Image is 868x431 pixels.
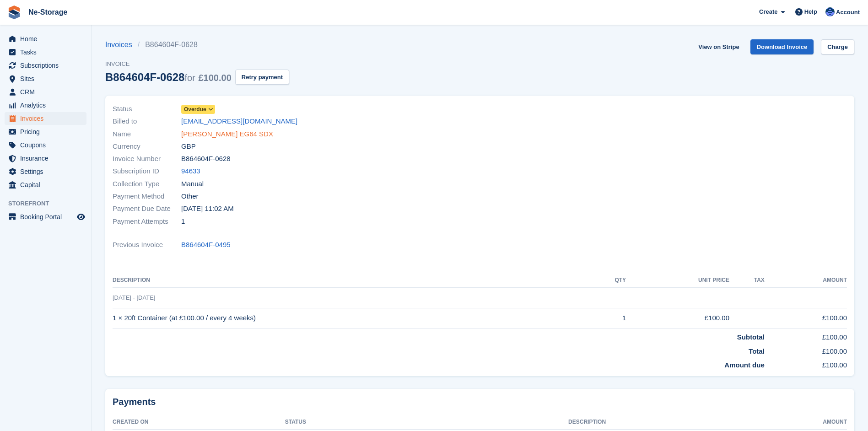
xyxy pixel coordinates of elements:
[5,72,86,85] a: menu
[20,112,75,125] span: Invoices
[20,152,75,165] span: Insurance
[5,99,86,112] a: menu
[695,39,743,54] a: View on Stripe
[113,179,181,189] span: Collection Type
[181,240,231,250] a: B864604F-0495
[5,112,86,125] a: menu
[765,273,847,288] th: Amount
[113,415,285,430] th: Created On
[285,415,568,430] th: Status
[5,32,86,45] a: menu
[105,39,289,50] nav: breadcrumbs
[181,154,231,164] span: B864604F-0628
[181,191,199,202] span: Other
[5,59,86,72] a: menu
[20,46,75,59] span: Tasks
[588,273,626,288] th: QTY
[8,199,91,208] span: Storefront
[5,86,86,98] a: menu
[765,329,847,343] td: £100.00
[113,204,181,214] span: Payment Due Date
[588,308,626,329] td: 1
[184,73,195,83] span: for
[5,152,86,165] a: menu
[765,343,847,357] td: £100.00
[113,240,181,250] span: Previous Invoice
[20,72,75,85] span: Sites
[181,204,234,214] time: 2025-09-04 10:02:13 UTC
[5,210,86,223] a: menu
[765,308,847,329] td: £100.00
[765,356,847,371] td: £100.00
[184,105,206,113] span: Overdue
[181,104,215,114] a: Overdue
[766,415,847,430] th: Amount
[20,139,75,151] span: Coupons
[113,141,181,152] span: Currency
[113,104,181,114] span: Status
[5,165,86,178] a: menu
[113,294,155,301] span: [DATE] - [DATE]
[113,308,588,329] td: 1 × 20ft Container (at £100.00 / every 4 weeks)
[113,116,181,127] span: Billed to
[105,39,138,50] a: Invoices
[181,129,273,140] a: [PERSON_NAME] EG64 SDX
[113,166,181,177] span: Subscription ID
[5,139,86,151] a: menu
[5,178,86,191] a: menu
[821,39,854,54] a: Charge
[181,116,297,127] a: [EMAIL_ADDRESS][DOMAIN_NAME]
[113,273,588,288] th: Description
[20,86,75,98] span: CRM
[113,154,181,164] span: Invoice Number
[113,191,181,202] span: Payment Method
[20,210,75,223] span: Booking Portal
[198,73,231,83] span: £100.00
[105,71,232,83] div: B864604F-0628
[113,129,181,140] span: Name
[20,99,75,112] span: Analytics
[749,347,765,355] strong: Total
[724,361,765,369] strong: Amount due
[804,7,817,16] span: Help
[75,211,86,222] a: Preview store
[7,5,21,19] img: stora-icon-8386f47178a22dfd0bd8f6a31ec36ba5ce8667c1dd55bd0f319d3a0aa187defe.svg
[113,396,847,408] h2: Payments
[20,125,75,138] span: Pricing
[25,5,71,20] a: Ne-Storage
[750,39,814,54] a: Download Invoice
[626,273,729,288] th: Unit Price
[5,46,86,59] a: menu
[626,308,729,329] td: £100.00
[836,8,860,17] span: Account
[568,415,766,430] th: Description
[20,59,75,72] span: Subscriptions
[729,273,765,288] th: Tax
[181,166,200,177] a: 94633
[181,179,204,189] span: Manual
[20,165,75,178] span: Settings
[825,7,835,16] img: Karol Carter
[5,125,86,138] a: menu
[181,216,185,227] span: 1
[20,32,75,45] span: Home
[235,70,289,85] button: Retry payment
[113,216,181,227] span: Payment Attempts
[181,141,196,152] span: GBP
[105,59,289,69] span: Invoice
[737,333,765,341] strong: Subtotal
[20,178,75,191] span: Capital
[759,7,777,16] span: Create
